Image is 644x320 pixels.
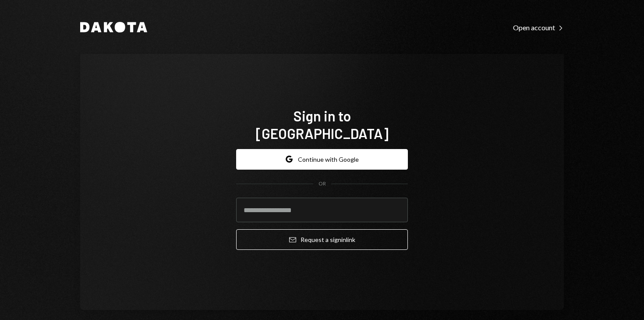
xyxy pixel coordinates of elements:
[236,107,408,142] h1: Sign in to [GEOGRAPHIC_DATA]
[318,180,326,188] div: OR
[513,22,564,32] a: Open account
[236,229,408,250] button: Request a signinlink
[236,149,408,170] button: Continue with Google
[513,23,564,32] div: Open account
